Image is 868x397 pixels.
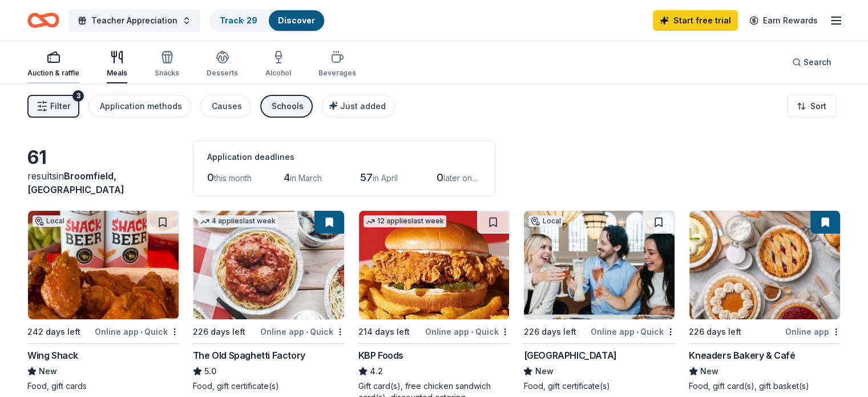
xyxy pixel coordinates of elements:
[636,327,639,336] span: •
[437,171,443,183] span: 0
[265,46,291,83] button: Alcohol
[360,171,373,183] span: 57
[524,211,675,319] img: Image for Denver Union Station
[689,211,840,319] img: Image for Kneaders Bakery & Café
[318,69,356,78] div: Beverages
[27,348,78,362] div: Wing Shack
[340,101,386,111] span: Just added
[523,325,576,339] div: 226 days left
[358,325,410,339] div: 214 days left
[27,170,124,195] span: Broomfield, [GEOGRAPHIC_DATA]
[212,99,242,113] div: Causes
[278,15,315,25] a: Discover
[193,348,305,362] div: The Old Spaghetti Factory
[471,327,473,336] span: •
[653,10,738,31] a: Start free trial
[443,173,477,183] span: later on...
[364,215,446,227] div: 12 applies last week
[689,380,841,392] div: Food, gift card(s), gift basket(s)
[220,15,257,25] a: Track· 29
[27,380,179,392] div: Food, gift cards
[535,364,553,378] span: New
[209,9,325,32] button: Track· 29Discover
[27,7,59,34] a: Home
[207,171,214,183] span: 0
[689,210,841,392] a: Image for Kneaders Bakery & Café226 days leftOnline appKneaders Bakery & CaféNewFood, gift card(s...
[27,69,79,78] div: Auction & raffle
[265,69,291,78] div: Alcohol
[50,99,70,113] span: Filter
[260,95,313,118] button: Schools
[689,348,795,362] div: Kneaders Bakery & Café
[107,46,127,83] button: Meals
[193,210,345,392] a: Image for The Old Spaghetti Factory4 applieslast week226 days leftOnline app•QuickThe Old Spaghet...
[140,327,143,336] span: •
[523,348,616,362] div: [GEOGRAPHIC_DATA]
[155,69,179,78] div: Snacks
[193,380,345,392] div: Food, gift certificate(s)
[523,380,675,392] div: Food, gift certificate(s)
[804,55,831,69] span: Search
[204,364,216,378] span: 5.0
[260,324,345,339] div: Online app Quick
[322,95,395,118] button: Just added
[290,173,322,183] span: in March
[193,325,245,339] div: 226 days left
[785,324,841,339] div: Online app
[359,211,510,319] img: Image for KBP Foods
[689,325,741,339] div: 226 days left
[207,46,238,83] button: Desserts
[27,210,179,392] a: Image for Wing ShackLocal242 days leftOnline app•QuickWing ShackNewFood, gift cards
[742,10,825,31] a: Earn Rewards
[373,173,398,183] span: in April
[68,9,200,32] button: Teacher Appreciation
[284,171,290,183] span: 4
[107,69,127,78] div: Meals
[100,99,182,113] div: Application methods
[27,95,79,118] button: Filter3
[28,211,179,319] img: Image for Wing Shack
[27,169,179,197] div: results
[200,95,251,118] button: Causes
[306,327,308,336] span: •
[272,99,304,113] div: Schools
[198,215,278,227] div: 4 applies last week
[591,324,675,339] div: Online app Quick
[27,146,179,169] div: 61
[72,90,84,102] div: 3
[783,51,841,74] button: Search
[425,324,510,339] div: Online app Quick
[214,173,252,183] span: this month
[370,364,383,378] span: 4.2
[27,325,80,339] div: 242 days left
[810,99,826,113] span: Sort
[523,210,675,392] a: Image for Denver Union StationLocal226 days leftOnline app•Quick[GEOGRAPHIC_DATA]NewFood, gift ce...
[193,211,344,319] img: Image for The Old Spaghetti Factory
[358,348,403,362] div: KBP Foods
[155,46,179,83] button: Snacks
[91,14,177,27] span: Teacher Appreciation
[33,215,67,227] div: Local
[39,364,57,378] span: New
[207,69,238,78] div: Desserts
[318,46,356,83] button: Beverages
[207,150,481,164] div: Application deadlines
[88,95,191,118] button: Application methods
[95,324,179,339] div: Online app Quick
[787,95,836,118] button: Sort
[700,364,718,378] span: New
[528,215,563,227] div: Local
[27,46,79,83] button: Auction & raffle
[27,170,124,195] span: in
